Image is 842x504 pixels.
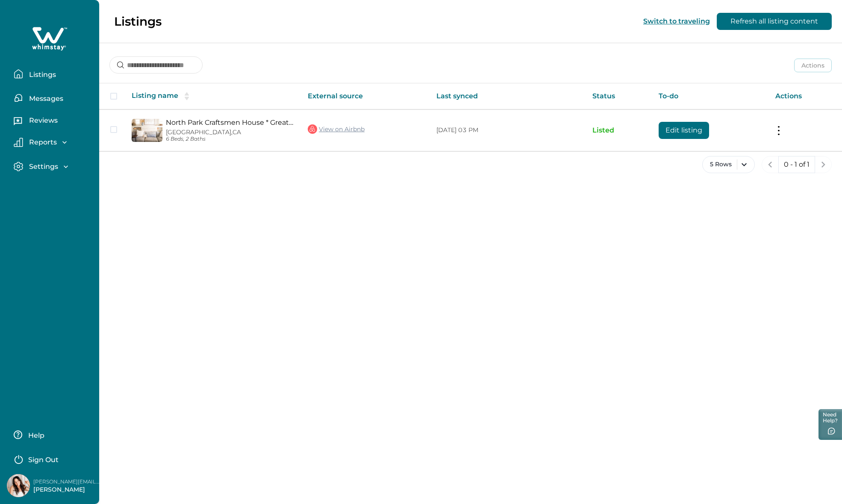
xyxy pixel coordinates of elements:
[659,122,709,139] button: Edit listing
[26,138,57,147] p: Reports
[166,129,294,136] p: [GEOGRAPHIC_DATA], CA
[33,486,102,494] p: [PERSON_NAME]
[592,126,645,135] p: Listed
[643,17,710,25] button: Switch to traveling
[26,94,63,103] p: Messages
[778,156,815,173] button: 0 - 1 of 1
[166,118,294,127] a: North Park Craftsmen House * Great for Families
[26,162,58,171] p: Settings
[784,160,810,169] p: 0 - 1 of 1
[14,450,89,467] button: Sign Out
[33,477,102,486] p: [PERSON_NAME][EMAIL_ADDRESS][DOMAIN_NAME]
[28,456,59,464] p: Sign Out
[794,59,832,72] button: Actions
[768,83,842,109] th: Actions
[14,113,92,130] button: Reviews
[7,474,30,497] img: Whimstay Host
[717,13,832,30] button: Refresh all listing content
[132,119,162,142] img: propertyImage_North Park Craftsmen House * Great for Families
[430,83,586,109] th: Last synced
[652,83,769,109] th: To-do
[14,89,92,106] button: Messages
[26,116,58,125] p: Reviews
[26,71,56,79] p: Listings
[26,431,44,440] p: Help
[14,65,92,83] button: Listings
[436,126,579,135] p: [DATE] 03 PM
[114,14,162,29] p: Listings
[815,156,832,173] button: next page
[702,156,755,173] button: 5 Rows
[308,124,365,135] a: View on Airbnb
[166,136,294,142] p: 6 Beds, 2 Baths
[14,138,92,147] button: Reports
[125,83,301,109] th: Listing name
[762,156,779,173] button: previous page
[301,83,430,109] th: External source
[14,162,92,171] button: Settings
[178,92,195,100] button: sorting
[14,426,89,443] button: Help
[586,83,652,109] th: Status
